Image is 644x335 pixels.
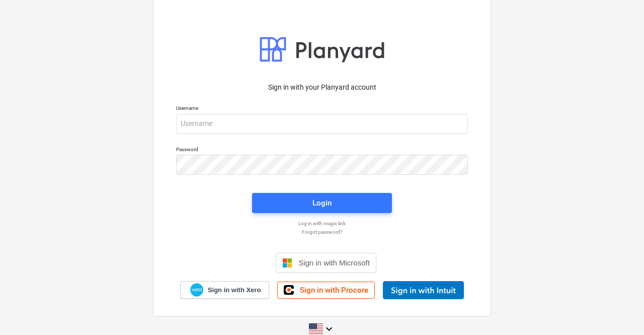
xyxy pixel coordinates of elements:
[180,281,270,299] a: Sign in with Xero
[312,196,332,210] div: Login
[252,193,392,213] button: Login
[298,258,370,267] span: Sign in with Microsoft
[171,220,473,227] a: Log in with magic link
[176,146,468,155] p: Password
[190,283,203,297] img: Xero logo
[208,286,261,295] span: Sign in with Xero
[282,258,292,268] img: Microsoft logo
[176,114,468,134] input: Username
[300,286,368,295] span: Sign in with Procore
[176,82,468,93] p: Sign in with your Planyard account
[176,105,468,113] p: Username
[171,229,473,235] a: Forgot password?
[323,323,335,335] i: keyboard_arrow_down
[277,282,375,299] a: Sign in with Procore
